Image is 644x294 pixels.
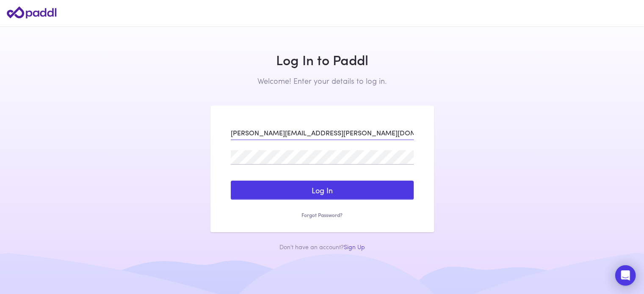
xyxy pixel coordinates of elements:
[344,242,365,251] a: Sign Up
[231,126,414,140] input: Enter your Email
[231,181,414,200] button: Log In
[615,265,636,286] div: Open Intercom Messenger
[231,212,414,219] a: Forgot Password?
[210,76,434,85] h2: Welcome! Enter your details to log in.
[210,52,434,68] h1: Log In to Paddl
[210,242,434,251] div: Don't have an account?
